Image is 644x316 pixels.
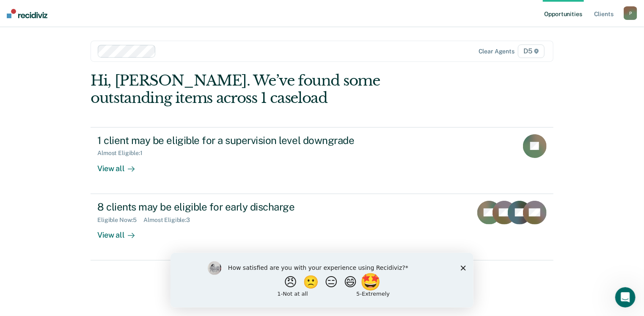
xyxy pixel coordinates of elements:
[143,216,197,224] div: Almost Eligible : 3
[97,216,143,224] div: Eligible Now : 5
[91,72,461,107] div: Hi, [PERSON_NAME]. We’ve found some outstanding items across 1 caseload
[97,134,394,147] div: 1 client may be eligible for a supervision level downgrade
[518,44,545,58] span: D5
[91,127,553,194] a: 1 client may be eligible for a supervision level downgradeAlmost Eligible:1View all
[97,150,149,157] div: Almost Eligible : 1
[97,157,145,173] div: View all
[97,223,145,240] div: View all
[97,201,394,213] div: 8 clients may be eligible for early discharge
[7,9,47,18] img: Recidiviz
[615,287,636,308] iframe: Intercom live chat
[479,48,515,55] div: Clear agents
[171,253,473,308] iframe: Survey by Kim from Recidiviz
[624,6,637,20] button: P
[91,194,553,261] a: 8 clients may be eligible for early dischargeEligible Now:5Almost Eligible:3View all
